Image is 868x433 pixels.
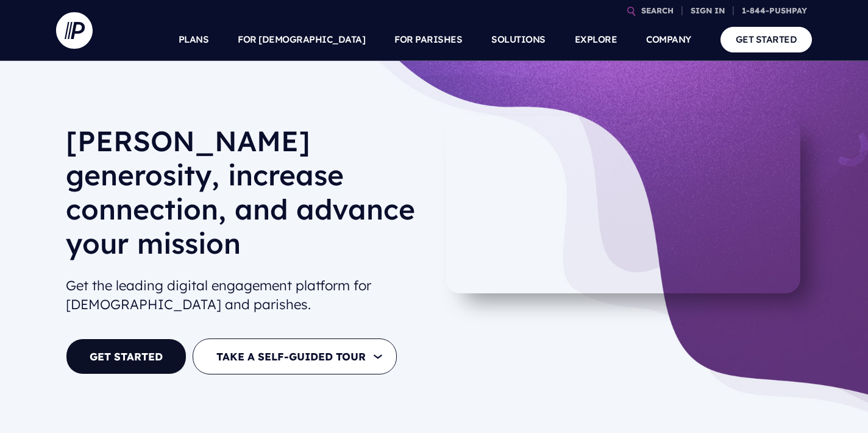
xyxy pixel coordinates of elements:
[193,338,397,374] button: TAKE A SELF-GUIDED TOUR
[394,18,462,61] a: FOR PARISHES
[179,18,209,61] a: PLANS
[238,18,365,61] a: FOR [DEMOGRAPHIC_DATA]
[575,18,617,61] a: EXPLORE
[66,338,187,374] a: GET STARTED
[646,18,691,61] a: COMPANY
[720,27,813,52] a: GET STARTED
[66,124,424,270] h1: [PERSON_NAME] generosity, increase connection, and advance your mission
[491,18,546,61] a: SOLUTIONS
[66,271,424,319] h2: Get the leading digital engagement platform for [DEMOGRAPHIC_DATA] and parishes.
